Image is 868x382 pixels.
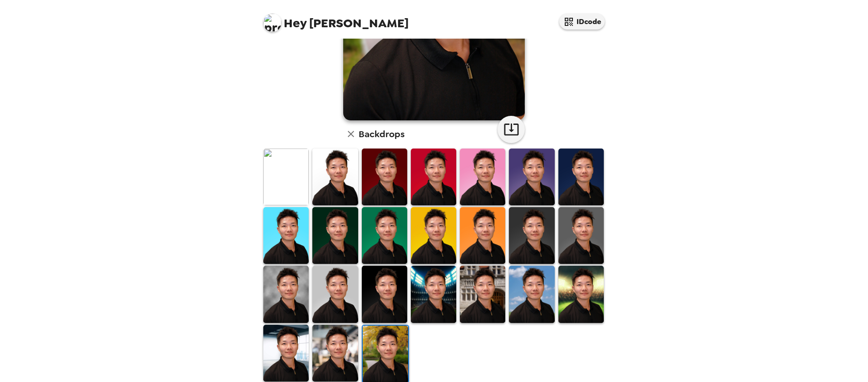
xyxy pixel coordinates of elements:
span: [PERSON_NAME] [263,9,409,30]
h6: Backdrops [359,127,404,141]
button: IDcode [559,14,605,30]
img: Original [263,149,309,205]
img: profile pic [263,14,281,32]
span: Hey [284,15,306,31]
